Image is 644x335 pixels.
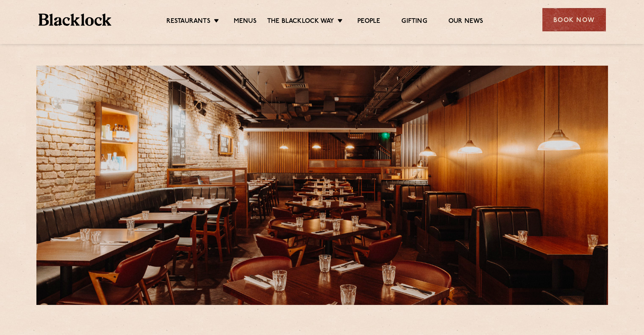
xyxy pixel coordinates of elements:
a: Gifting [401,17,427,27]
a: Our News [448,17,484,27]
div: Book Now [542,8,606,31]
a: Restaurants [166,17,210,27]
a: People [357,17,380,27]
a: The Blacklock Way [267,17,334,27]
img: BL_Textured_Logo-footer-cropped.svg [39,14,112,26]
a: Menus [234,17,257,27]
